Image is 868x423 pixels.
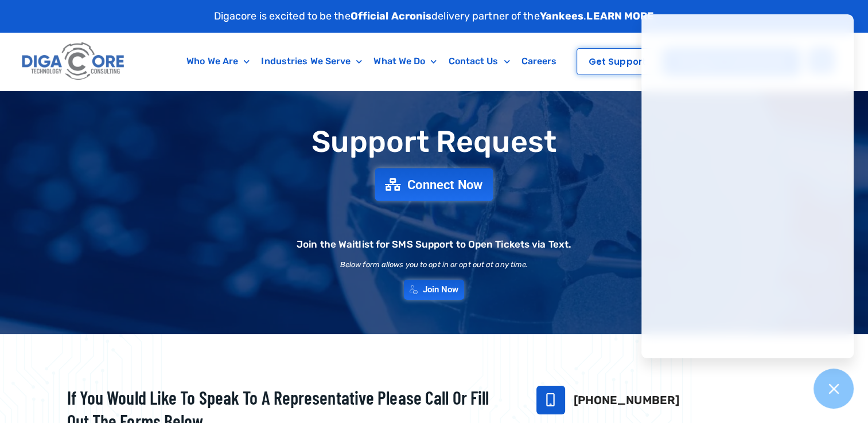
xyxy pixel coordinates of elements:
[589,57,646,66] span: Get Support
[214,9,655,24] p: Digacore is excited to be the delivery partner of the .
[351,10,432,22] strong: Official Acronis
[368,48,442,75] a: What We Do
[536,386,565,414] a: 732-646-5725
[423,285,459,294] span: Join Now
[255,48,368,75] a: Industries We Serve
[574,393,679,407] a: [PHONE_NUMBER]
[577,48,658,75] a: Get Support
[404,280,465,300] a: Join Now
[407,178,483,191] span: Connect Now
[340,261,528,268] h2: Below form allows you to opt in or opt out at any time.
[540,10,584,22] strong: Yankees
[174,48,569,75] nav: Menu
[297,240,571,249] h2: Join the Waitlist for SMS Support to Open Tickets via Text.
[38,126,830,158] h1: Support Request
[516,48,563,75] a: Careers
[181,48,255,75] a: Who We Are
[442,48,515,75] a: Contact Us
[586,10,654,22] a: LEARN MORE
[375,168,493,201] a: Connect Now
[641,14,854,358] iframe: Chatgenie Messenger
[19,38,129,85] img: Digacore logo 1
